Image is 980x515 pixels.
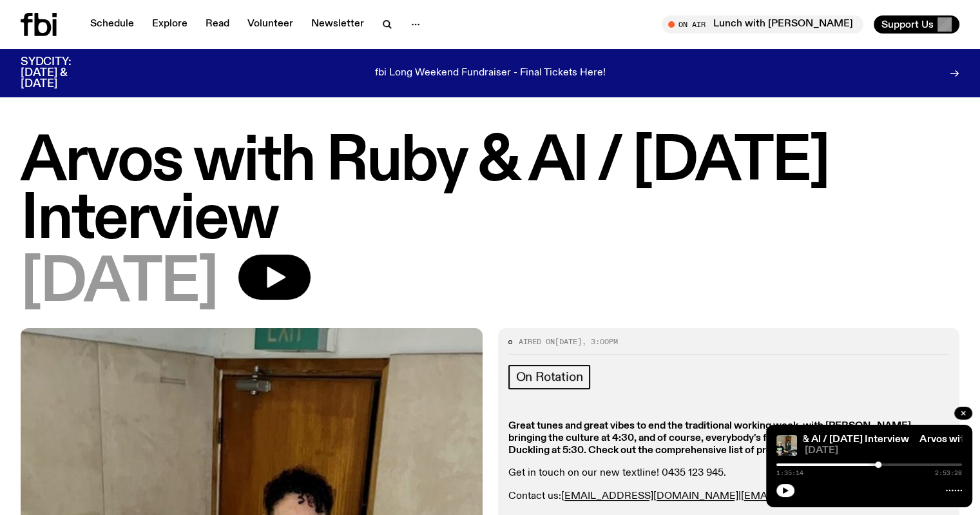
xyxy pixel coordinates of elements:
span: 2:53:28 [935,470,962,476]
h1: Arvos with Ruby & Al / [DATE] Interview [21,133,959,249]
a: Newsletter [303,15,372,34]
span: Support Us [881,19,934,30]
button: On AirLunch with [PERSON_NAME] [662,15,863,34]
a: Read [198,15,237,34]
span: [DATE] [21,255,218,313]
a: [EMAIL_ADDRESS][DOMAIN_NAME] [561,491,738,501]
span: On Rotation [516,370,583,384]
span: 1:35:14 [776,470,803,476]
span: [DATE] [555,336,582,347]
a: [EMAIL_ADDRESS][DOMAIN_NAME] [741,491,918,501]
p: fbi Long Weekend Fundraiser - Final Tickets Here! [375,68,606,79]
p: Get in touch on our new textline! 0435 123 945. [508,467,950,480]
a: On Rotation [508,365,591,389]
strong: Great tunes and great vibes to end the traditional working week, with [PERSON_NAME] bringing the ... [508,421,911,456]
a: Arvos with Ruby & Al / [DATE] Interview [725,434,909,445]
h3: SYDCITY: [DATE] & [DATE] [21,57,103,90]
img: Ruby wears a Collarbones t shirt and pretends to play the DJ decks, Al sings into a pringles can.... [776,435,797,456]
a: Schedule [82,15,142,34]
a: Volunteer [240,15,301,34]
p: Contact us: | [508,491,950,503]
a: Explore [144,15,195,34]
span: Aired on [519,336,555,347]
span: [DATE] [805,446,962,456]
span: , 3:00pm [582,336,618,347]
button: Support Us [874,15,959,34]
